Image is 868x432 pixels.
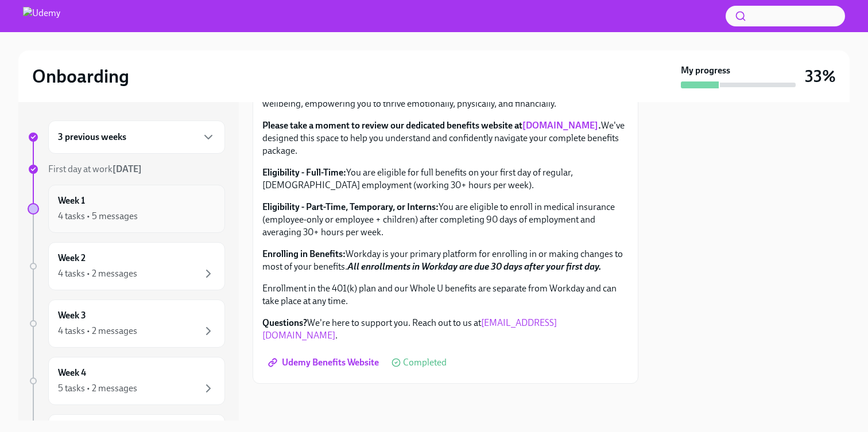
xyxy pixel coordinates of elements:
h3: 33% [805,66,836,87]
p: You are eligible for full benefits on your first day of regular, [DEMOGRAPHIC_DATA] employment (w... [262,166,629,192]
a: Week 34 tasks • 2 messages [28,299,225,348]
p: We've designed this space to help you understand and confidently navigate your complete benefits ... [262,119,629,157]
strong: Questions? [262,317,307,328]
span: Udemy Benefits Website [270,357,379,368]
h6: Week 3 [58,309,86,322]
p: You are eligible to enroll in medical insurance (employee-only or employee + children) after comp... [262,201,629,239]
a: Week 24 tasks • 2 messages [28,242,225,290]
h6: Week 2 [58,252,86,264]
div: 5 tasks • 2 messages [58,382,137,395]
strong: All enrollments in Workday are due 30 days after your first day. [347,261,601,272]
strong: My progress [681,64,730,77]
h6: Week 1 [58,194,85,207]
span: Completed [403,358,447,367]
h2: Onboarding [32,65,129,88]
strong: Eligibility - Full-Time: [262,167,346,178]
div: 4 tasks • 5 messages [58,210,138,223]
a: Week 14 tasks • 5 messages [28,185,225,233]
a: [DOMAIN_NAME] [522,120,598,131]
div: 3 previous weeks [48,120,225,154]
img: Udemy [23,7,60,25]
a: Udemy Benefits Website [262,351,387,374]
p: Enrollment in the 401(k) plan and our Whole U benefits are separate from Workday and can take pla... [262,282,629,308]
h6: Week 4 [58,367,86,379]
strong: [DATE] [113,164,142,174]
span: First day at work [48,164,142,174]
p: We're here to support you. Reach out to us at . [262,317,629,342]
strong: Enrolling in Benefits: [262,248,346,259]
strong: Eligibility - Part-Time, Temporary, or Interns: [262,201,439,212]
p: Workday is your primary platform for enrolling in or making changes to most of your benefits. [262,248,629,273]
strong: Please take a moment to review our dedicated benefits website at . [262,120,601,131]
a: First day at work[DATE] [28,163,225,176]
div: 4 tasks • 2 messages [58,325,137,337]
div: 4 tasks • 2 messages [58,267,137,280]
h6: 3 previous weeks [58,131,126,143]
a: Week 45 tasks • 2 messages [28,357,225,405]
